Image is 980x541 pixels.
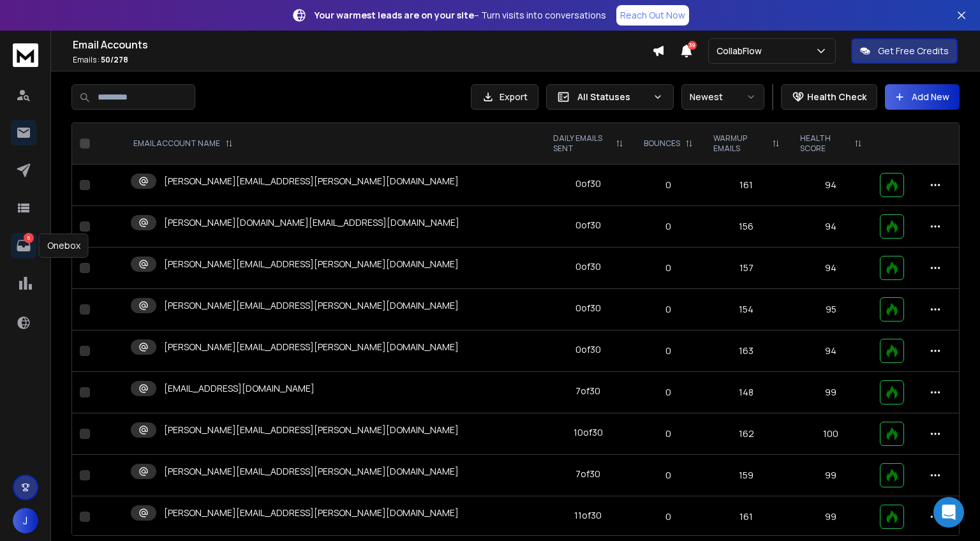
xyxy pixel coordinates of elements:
[703,372,790,413] td: 148
[703,248,790,289] td: 157
[133,138,233,149] div: EMAIL ACCOUNT NAME
[73,55,652,65] p: Emails :
[885,84,960,110] button: Add New
[703,455,790,496] td: 159
[164,258,459,270] p: [PERSON_NAME][EMAIL_ADDRESS][PERSON_NAME][DOMAIN_NAME]
[11,233,36,258] a: 6
[575,468,600,480] div: 7 of 30
[713,133,767,154] p: WARMUP EMAILS
[575,385,600,397] div: 7 of 30
[73,37,652,52] h1: Email Accounts
[878,45,949,57] p: Get Free Credits
[575,302,601,315] div: 0 of 30
[781,84,877,110] button: Health Check
[641,179,695,191] p: 0
[471,84,538,110] button: Export
[790,165,872,206] td: 94
[641,345,695,357] p: 0
[703,413,790,455] td: 162
[13,508,38,533] button: J
[688,41,697,50] span: 39
[790,372,872,413] td: 99
[620,9,685,22] p: Reach Out Now
[574,509,602,522] div: 11 of 30
[13,43,38,67] img: logo
[574,426,603,439] div: 10 of 30
[790,413,872,455] td: 100
[681,84,764,110] button: Newest
[164,507,459,519] p: [PERSON_NAME][EMAIL_ADDRESS][PERSON_NAME][DOMAIN_NAME]
[575,260,601,273] div: 0 of 30
[703,289,790,330] td: 154
[851,38,958,64] button: Get Free Credits
[807,91,866,103] p: Health Check
[24,233,34,243] p: 6
[101,54,128,65] span: 50 / 278
[164,175,459,188] p: [PERSON_NAME][EMAIL_ADDRESS][PERSON_NAME][DOMAIN_NAME]
[553,133,611,154] p: DAILY EMAILS SENT
[933,497,964,528] div: Open Intercom Messenger
[790,455,872,496] td: 99
[164,299,459,312] p: [PERSON_NAME][EMAIL_ADDRESS][PERSON_NAME][DOMAIN_NAME]
[644,138,680,149] p: BOUNCES
[703,165,790,206] td: 161
[616,5,689,26] a: Reach Out Now
[641,510,695,523] p: 0
[164,382,315,395] p: [EMAIL_ADDRESS][DOMAIN_NAME]
[164,465,459,478] p: [PERSON_NAME][EMAIL_ADDRESS][PERSON_NAME][DOMAIN_NAME]
[800,133,849,154] p: HEALTH SCORE
[575,177,601,190] div: 0 of 30
[790,248,872,289] td: 94
[39,233,89,258] div: Onebox
[164,341,459,353] p: [PERSON_NAME][EMAIL_ADDRESS][PERSON_NAME][DOMAIN_NAME]
[790,496,872,538] td: 99
[641,386,695,399] p: 0
[575,219,601,232] div: 0 of 30
[315,9,606,22] p: – Turn visits into conversations
[790,206,872,248] td: 94
[703,206,790,248] td: 156
[315,9,474,21] strong: Your warmest leads are on your site
[703,496,790,538] td: 161
[164,424,459,436] p: [PERSON_NAME][EMAIL_ADDRESS][PERSON_NAME][DOMAIN_NAME]
[641,469,695,482] p: 0
[641,427,695,440] p: 0
[641,262,695,274] p: 0
[577,91,648,103] p: All Statuses
[164,216,459,229] p: [PERSON_NAME][DOMAIN_NAME][EMAIL_ADDRESS][DOMAIN_NAME]
[641,303,695,316] p: 0
[790,330,872,372] td: 94
[641,220,695,233] p: 0
[716,45,767,57] p: CollabFlow
[575,343,601,356] div: 0 of 30
[790,289,872,330] td: 95
[703,330,790,372] td: 163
